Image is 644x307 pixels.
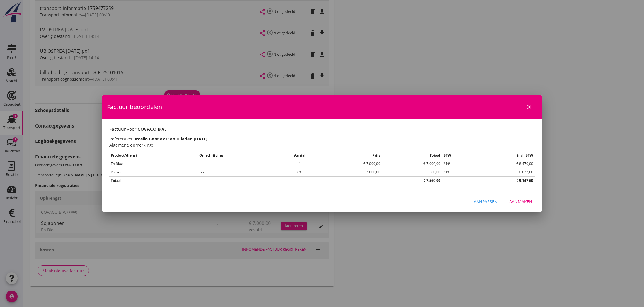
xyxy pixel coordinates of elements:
h2: Referentie: Algemene opmerking: [109,136,535,148]
td: 8% [278,168,322,177]
td: 1 [278,160,322,168]
th: Product/dienst [109,151,198,160]
td: 21% [442,160,475,168]
th: Totaal [109,176,382,185]
td: € 7.000,00 [321,168,381,177]
th: Aantal [278,151,322,160]
td: € 7.000,00 [382,160,442,168]
th: Omschrijving [198,151,278,160]
th: incl. BTW [475,151,535,160]
td: € 560,00 [382,168,442,177]
th: Prijs [321,151,381,160]
th: € 9.147,60 [442,176,535,185]
td: € 677,60 [475,168,535,177]
th: Totaal [382,151,442,160]
h1: Factuur voor: [109,126,535,133]
td: Fee [198,168,278,177]
td: € 7.000,00 [321,160,381,168]
td: Provisie [109,168,198,177]
button: Aanpassen [469,196,502,207]
strong: Eurosilo Gent ex P en H laden [DATE] [131,136,207,142]
div: Aanpassen [474,199,498,205]
i: close [526,104,533,111]
td: En Bloc [109,160,198,168]
div: Factuur beoordelen [102,95,542,119]
td: € 8.470,00 [475,160,535,168]
th: BTW [442,151,475,160]
td: 21% [442,168,475,177]
div: Aanmaken [509,199,532,205]
button: Aanmaken [505,196,537,207]
th: € 7.560,00 [382,176,442,185]
strong: COVACO B.V. [137,126,166,132]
